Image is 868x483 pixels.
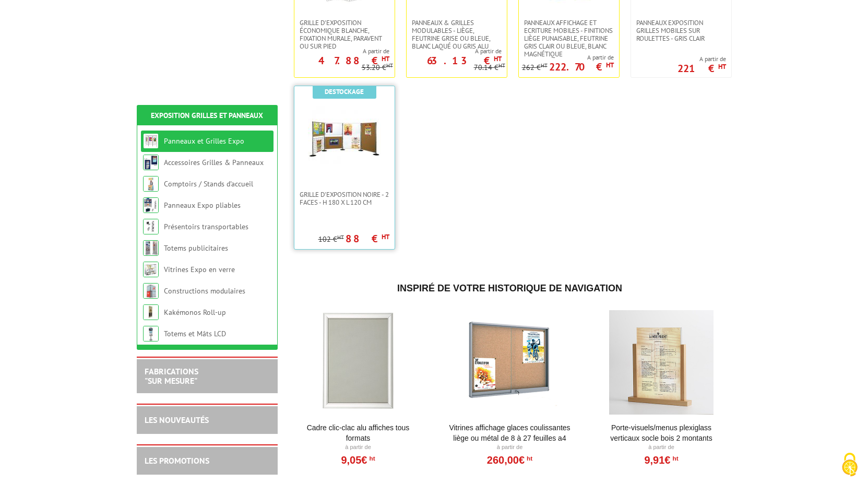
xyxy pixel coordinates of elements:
[337,233,344,241] sup: HT
[367,455,375,462] sup: HT
[677,55,726,63] span: A partir de
[143,133,159,149] img: Panneaux et Grilles Expo
[386,62,393,69] sup: HT
[164,201,241,210] a: Panneaux Expo pliables
[445,443,574,452] p: À partir de
[837,452,863,478] img: Cookies (fenêtre modale)
[474,64,505,72] p: 70.14 €
[549,64,614,70] p: 222.70 €
[294,422,423,443] a: Cadre Clic-Clac Alu affiches tous formats
[494,54,502,63] sup: HT
[325,87,364,96] b: Destockage
[631,19,731,42] a: Panneaux Exposition Grilles mobiles sur roulettes - gris clair
[143,304,159,320] img: Kakémonos Roll-up
[606,61,614,69] sup: HT
[164,286,245,296] a: Constructions modulaires
[407,19,507,50] a: Panneaux & Grilles modulables - liège, feutrine grise ou bleue, blanc laqué ou gris alu
[397,283,622,293] span: Inspiré de votre historique de navigation
[294,443,423,452] p: À partir de
[519,19,619,58] a: Panneaux Affichage et Ecriture Mobiles - finitions liège punaisable, feutrine gris clair ou bleue...
[597,443,726,452] p: À partir de
[300,191,389,206] span: Grille d'exposition noire - 2 faces - H 180 x L 120 cm
[151,111,263,120] a: Exposition Grilles et Panneaux
[164,308,226,317] a: Kakémonos Roll-up
[164,329,226,338] a: Totems et Mâts LCD
[644,457,678,463] a: 9,91€HT
[362,64,393,72] p: 53.20 €
[164,265,235,274] a: Vitrines Expo en verre
[143,283,159,299] img: Constructions modulaires
[346,235,389,242] p: 88 €
[164,158,264,167] a: Accessoires Grilles & Panneaux
[143,197,159,213] img: Panneaux Expo pliables
[341,457,375,463] a: 9,05€HT
[318,235,344,243] p: 102 €
[143,219,159,234] img: Présentoirs transportables
[597,422,726,443] a: Porte-Visuels/Menus Plexiglass Verticaux Socle Bois 2 Montants
[294,47,389,55] span: A partir de
[143,262,159,277] img: Vitrines Expo en verre
[300,19,389,50] span: Grille d'exposition économique blanche, fixation murale, paravent ou sur pied
[164,243,228,253] a: Totems publicitaires
[412,19,502,50] span: Panneaux & Grilles modulables - liège, feutrine grise ou bleue, blanc laqué ou gris alu
[522,53,614,62] span: A partir de
[294,19,395,50] a: Grille d'exposition économique blanche, fixation murale, paravent ou sur pied
[445,422,574,443] a: Vitrines affichage glaces coulissantes liège ou métal de 8 à 27 feuilles A4
[524,19,614,58] span: Panneaux Affichage et Ecriture Mobiles - finitions liège punaisable, feutrine gris clair ou bleue...
[164,222,248,231] a: Présentoirs transportables
[677,65,726,72] p: 221 €
[382,54,389,63] sup: HT
[541,62,548,69] sup: HT
[525,455,532,462] sup: HT
[145,415,209,425] a: LES NOUVEAUTÉS
[831,447,868,483] button: Cookies (fenêtre modale)
[498,62,505,69] sup: HT
[718,62,726,71] sup: HT
[407,47,502,55] span: A partir de
[636,19,726,42] span: Panneaux Exposition Grilles mobiles sur roulettes - gris clair
[670,455,678,462] sup: HT
[522,64,548,72] p: 262 €
[164,136,244,146] a: Panneaux et Grilles Expo
[318,57,389,64] p: 47.88 €
[143,155,159,170] img: Accessoires Grilles & Panneaux
[145,366,198,386] a: FABRICATIONS"Sur Mesure"
[487,457,532,463] a: 260,00€HT
[143,326,159,341] img: Totems et Mâts LCD
[164,179,253,189] a: Comptoirs / Stands d'accueil
[308,102,381,175] img: Grille d'exposition noire - 2 faces - H 180 x L 120 cm
[145,455,209,466] a: LES PROMOTIONS
[382,232,389,241] sup: HT
[427,57,502,64] p: 63.13 €
[143,240,159,256] img: Totems publicitaires
[143,176,159,192] img: Comptoirs / Stands d'accueil
[294,191,395,206] a: Grille d'exposition noire - 2 faces - H 180 x L 120 cm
